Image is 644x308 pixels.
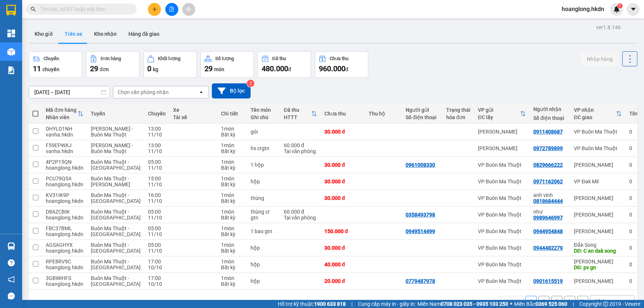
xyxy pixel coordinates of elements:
div: ver 1.8.146 [596,23,621,31]
div: Tuyến [91,111,141,117]
div: Bất kỳ [221,248,243,254]
div: D8AZCBIK [46,209,83,215]
div: Bất kỳ [221,198,243,204]
div: 1 món [221,159,243,165]
div: DĐ: C an dak song [574,248,622,254]
div: 16:00 [148,192,166,198]
div: hộp [251,262,276,267]
div: ĐC lấy [478,114,520,120]
span: question-circle [8,259,15,266]
strong: 0369 525 060 [535,301,567,307]
div: 1 món [221,192,243,198]
span: aim [186,7,191,12]
div: 1 món [221,142,243,148]
span: message [8,293,15,300]
div: 1 món [221,275,243,281]
div: 30.000 đ [324,179,361,184]
div: PCU79Q5A [46,176,83,181]
div: VP Buôn Ma Thuột [478,212,526,218]
span: Miền Nam [417,300,508,308]
div: hộp [251,245,276,251]
div: 0971162062 [533,179,563,184]
th: Toggle SortBy [280,104,321,124]
div: [PERSON_NAME] [574,228,622,234]
div: 0949514499 [406,228,435,234]
div: 30.000 đ [324,245,361,251]
th: Toggle SortBy [570,104,626,124]
div: Chuyến [148,111,166,117]
div: HTTT [284,114,311,120]
div: vanha.hkdn [46,132,83,138]
div: 40.000 đ [324,262,361,267]
img: icon-new-feature [613,6,620,13]
div: 1 món [221,126,243,132]
div: FBC37BML [46,225,83,231]
span: món [214,66,224,72]
button: Kho nhận [88,25,123,43]
span: notification [8,276,15,283]
div: anh vinh [533,192,566,198]
div: [PERSON_NAME] [574,162,622,168]
div: Số điện thoại [406,114,439,120]
div: Bất kỳ [221,165,243,171]
div: 11/10 [148,148,166,154]
div: 05:00 [148,242,166,248]
div: 17:00 [148,275,166,281]
span: đ [345,66,348,72]
div: hoanglong.hkdn [46,215,83,221]
button: 2 [538,296,550,307]
span: đ [288,66,291,72]
span: chuyến [42,66,59,72]
div: Bất kỳ [221,264,243,270]
div: hs crgtn [251,145,276,151]
div: Chi tiết [221,111,243,117]
span: Cung cấp máy in - giấy in: [358,300,416,308]
div: Người gửi [406,107,439,113]
div: 30.000 đ [324,195,361,201]
span: [PERSON_NAME] - Buôn Ma Thuột [91,126,133,138]
div: 0829666222 [533,162,563,168]
div: 0779487978 [406,278,435,284]
button: Nhập hàng [581,52,619,66]
div: 0818684444 [533,198,563,204]
div: Người nhận [533,106,566,112]
div: hoanglong.hkdn [46,165,83,171]
div: Chưa thu [324,111,361,117]
div: 30.000 đ [324,162,361,168]
sup: 1 [617,3,623,8]
div: VP gửi [478,107,520,113]
div: 60.000 đ [284,142,317,148]
div: 0989646997 [533,215,563,221]
span: Buôn Ma Thuột - [GEOGRAPHIC_DATA] [91,225,141,237]
strong: 0708 023 035 - 0935 103 250 [441,301,508,307]
span: file-add [169,7,174,12]
button: plus [148,3,161,16]
input: Select a date range. [29,86,110,98]
div: [PERSON_NAME] [478,129,526,135]
div: 10/10 [148,281,166,287]
div: 0961008330 [406,162,435,168]
div: hộp [251,278,276,284]
span: 11 [33,64,41,73]
img: warehouse-icon [7,48,15,56]
button: Đã thu480.000đ [258,51,311,78]
div: Chuyến [44,56,59,61]
div: 13:00 [148,126,166,132]
th: Toggle SortBy [42,104,87,124]
div: Bất kỳ [221,281,243,287]
div: Chọn văn phòng nhận [118,89,169,96]
div: 15:00 [148,176,166,181]
div: VP Buôn Ma Thuột [574,145,622,151]
img: solution-icon [7,66,15,74]
div: ĐC giao [574,114,616,120]
span: ⚪️ [510,302,512,305]
div: 3GBWIHFS [46,275,83,281]
button: caret-down [627,3,640,16]
div: VP Buôn Ma Thuột [478,262,526,267]
div: Ghi chú [251,114,276,120]
sup: 2 [247,80,254,87]
button: 3 [551,296,562,307]
div: 150.000 đ [324,228,361,234]
div: 1 món [221,242,243,248]
button: Trên xe [59,25,88,43]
